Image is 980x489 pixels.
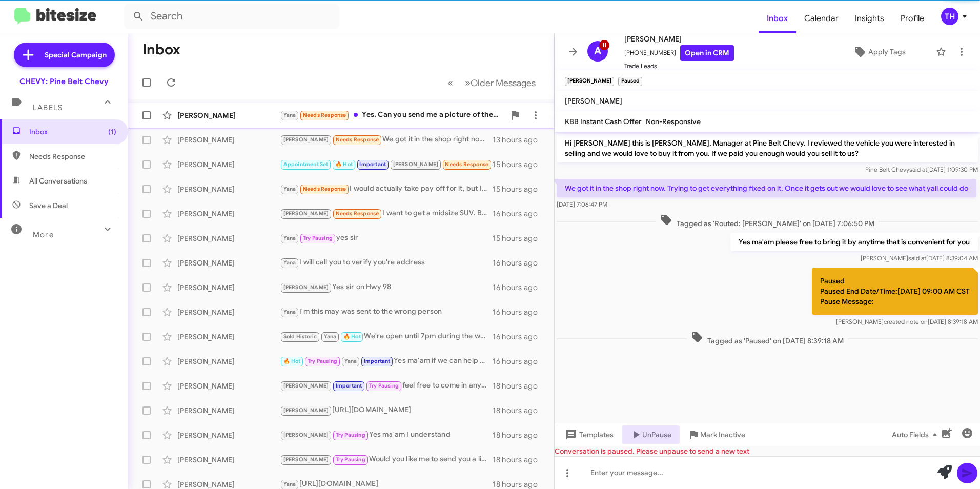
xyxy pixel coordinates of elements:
[892,4,932,33] a: Profile
[283,210,329,217] span: [PERSON_NAME]
[565,77,614,86] small: [PERSON_NAME]
[642,425,671,444] span: UnPause
[280,380,493,392] div: feel free to come in anytime that works for you
[884,425,949,444] button: Auto Fields
[465,76,471,89] span: »
[359,161,386,168] span: Important
[442,72,542,93] nav: Page navigation example
[459,72,542,93] button: Next
[108,127,116,137] span: (1)
[280,158,493,170] div: Can you send me your inventory
[364,358,391,364] span: Important
[493,159,546,170] div: 15 hours ago
[45,50,107,60] span: Special Campaign
[493,405,546,416] div: 18 hours ago
[369,382,399,389] span: Try Pausing
[941,8,958,25] div: TH
[687,331,848,346] span: Tagged as 'Paused' on [DATE] 8:39:18 AM
[868,43,906,61] span: Apply Tags
[283,284,329,291] span: [PERSON_NAME]
[177,405,280,416] div: [PERSON_NAME]
[283,481,296,487] span: Yana
[177,135,280,145] div: [PERSON_NAME]
[847,4,892,33] span: Insights
[283,186,296,192] span: Yana
[796,4,847,33] a: Calendar
[33,103,63,112] span: Labels
[280,355,493,367] div: Yes ma'am if we can help you in any way please let us know
[624,61,734,71] span: Trade Leads
[29,200,68,211] span: Save a Deal
[471,77,536,89] span: Older Messages
[759,4,796,33] a: Inbox
[624,45,734,61] span: [PHONE_NUMBER]
[177,258,280,268] div: [PERSON_NAME]
[280,331,493,342] div: We're open until 7pm during the weekday and 5pm on the weekends please feel free to come by when ...
[493,184,546,194] div: 15 hours ago
[283,333,317,340] span: Sold Historic
[177,159,280,170] div: [PERSON_NAME]
[493,135,546,145] div: 13 hours ago
[280,429,493,441] div: Yes ma'am I understand
[336,136,379,143] span: Needs Response
[680,45,734,61] a: Open in CRM
[557,200,607,208] span: [DATE] 7:06:47 PM
[447,76,453,89] span: «
[565,117,642,126] span: KBB Instant Cash Offer
[280,134,493,146] div: We got it in the shop right now. Trying to get everything fixed on it. Once it gets out we would ...
[336,210,379,217] span: Needs Response
[283,358,301,364] span: 🔥 Hot
[812,268,978,315] p: Paused Paused End Date/Time:[DATE] 09:00 AM CST Pause Message:
[280,183,493,195] div: I would actually take pay off for it, but I doubt that would happen. If this is something that co...
[594,43,601,59] span: A
[280,404,493,416] div: [URL][DOMAIN_NAME]
[557,134,978,162] p: Hi [PERSON_NAME] this is [PERSON_NAME], Manager at Pine Belt Chevy. I reviewed the vehicle you we...
[493,381,546,391] div: 18 hours ago
[283,161,329,168] span: Appointment Set
[493,307,546,317] div: 16 hours ago
[177,356,280,366] div: [PERSON_NAME]
[177,455,280,465] div: [PERSON_NAME]
[177,282,280,293] div: [PERSON_NAME]
[177,381,280,391] div: [PERSON_NAME]
[555,425,622,444] button: Templates
[865,166,978,173] span: Pine Belt Chevy [DATE] 1:09:30 PM
[177,307,280,317] div: [PERSON_NAME]
[730,233,978,251] p: Yes ma'am please free to bring it by anytime that is convenient for you
[177,233,280,243] div: [PERSON_NAME]
[33,230,54,239] span: More
[493,258,546,268] div: 16 hours ago
[283,432,329,438] span: [PERSON_NAME]
[624,33,734,45] span: [PERSON_NAME]
[343,333,361,340] span: 🔥 Hot
[336,432,365,438] span: Try Pausing
[555,446,980,456] div: Conversation is paused. Please unpause to send a new text
[622,425,680,444] button: UnPause
[861,254,978,262] span: [PERSON_NAME] [DATE] 8:39:04 AM
[177,184,280,194] div: [PERSON_NAME]
[280,208,493,219] div: I want to get a midsize SUV. Buick, Chevy, or GMC
[177,209,280,219] div: [PERSON_NAME]
[335,161,353,168] span: 🔥 Hot
[283,235,296,241] span: Yana
[283,407,329,414] span: [PERSON_NAME]
[29,127,116,137] span: Inbox
[892,425,941,444] span: Auto Fields
[493,430,546,440] div: 18 hours ago
[283,112,296,118] span: Yana
[280,454,493,465] div: Would you like me to send you a link to some Tahoes we have available
[303,112,346,118] span: Needs Response
[493,332,546,342] div: 16 hours ago
[565,96,622,106] span: [PERSON_NAME]
[909,166,927,173] span: said at
[836,318,978,325] span: [PERSON_NAME] [DATE] 8:39:18 AM
[280,281,493,293] div: Yes sir on Hwy 98
[177,430,280,440] div: [PERSON_NAME]
[827,43,931,61] button: Apply Tags
[308,358,337,364] span: Try Pausing
[493,455,546,465] div: 18 hours ago
[557,179,976,197] p: We got it in the shop right now. Trying to get everything fixed on it. Once it gets out we would ...
[177,332,280,342] div: [PERSON_NAME]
